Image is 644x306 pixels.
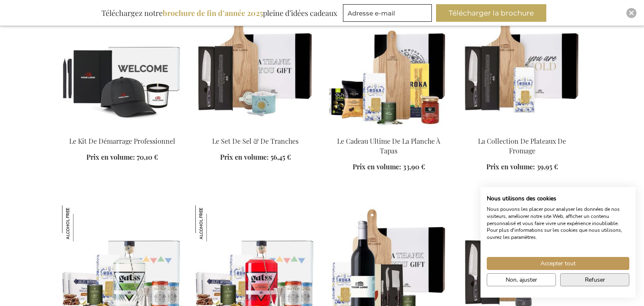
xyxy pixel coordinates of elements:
img: Close [629,10,634,16]
a: Prix en volume: 39,95 € [486,162,558,172]
span: Non, ajuster [506,275,537,284]
a: The Cheese Board Collection [462,126,582,134]
a: Le Set De Sel & De Tranches [212,137,299,145]
a: Le Kit De Démarrage Professionnel [69,137,175,145]
span: Prix en volume: [86,153,135,161]
p: Nous pouvons les placer pour analyser les données de nos visiteurs, améliorer notre site Web, aff... [487,206,629,241]
button: Ajustez les préférences de cookie [487,273,556,286]
form: marketing offers and promotions [343,4,434,24]
span: 33,90 € [403,162,425,171]
a: The Salt & Slice Set Exclusive Business Gift [195,126,315,134]
img: Gutss Set Gin & Tonic Sans Alcool [62,205,98,241]
a: Prix en volume: 56,45 € [220,153,291,162]
a: Le Cadeau Ultime De La Planche À Tapas [337,137,440,155]
a: La Collection De Plateaux De Fromage [478,137,566,155]
span: Prix en volume: [353,162,401,171]
button: Télécharger la brochure [436,4,546,22]
a: The Ultimate Tapas Board Gift [329,126,449,134]
span: Refuser [585,275,605,284]
img: The Cheese Board Collection [462,12,582,129]
img: The Professional Starter Kit [62,12,182,129]
span: 39,95 € [537,162,558,171]
img: The Salt & Slice Set Exclusive Business Gift [195,12,315,129]
input: Adresse e-mail [343,4,432,22]
b: brochure de fin d’année 2025 [163,8,263,18]
div: Close [626,8,636,18]
span: Prix en volume: [220,153,269,161]
img: The Ultimate Tapas Board Gift [329,12,449,129]
h2: Nous utilisons des cookies [487,195,629,202]
button: Refuser tous les cookies [560,273,629,286]
button: Accepter tous les cookies [487,257,629,270]
span: 56,45 € [270,153,291,161]
span: Accepter tout [540,259,576,268]
a: The Professional Starter Kit [62,126,182,134]
span: 70,10 € [137,153,158,161]
img: Gutss Coffret Aperol Sans Alcool [195,205,231,241]
div: Téléchargez notre pleine d’idées cadeaux [98,4,341,22]
a: Prix en volume: 33,90 € [353,162,425,172]
span: Prix en volume: [486,162,535,171]
a: Prix en volume: 70,10 € [86,153,158,162]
